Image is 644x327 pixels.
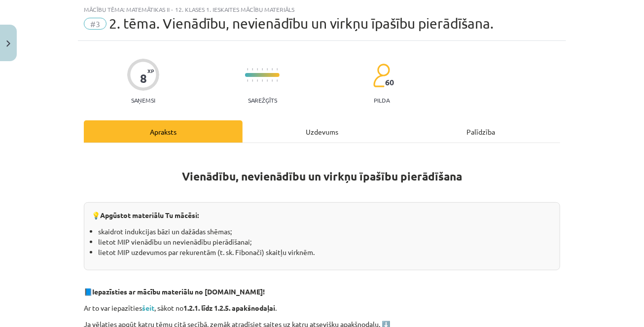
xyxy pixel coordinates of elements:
[267,79,268,82] img: icon-short-line-57e1e144782c952c97e751825c79c345078a6d821885a25fce030b3d8c18986b.svg
[243,120,401,143] div: Uzdevums
[401,120,560,143] div: Palīdzība
[262,79,263,82] img: icon-short-line-57e1e144782c952c97e751825c79c345078a6d821885a25fce030b3d8c18986b.svg
[84,287,560,297] p: 📘
[142,303,154,312] a: šeit
[262,68,263,71] img: icon-short-line-57e1e144782c952c97e751825c79c345078a6d821885a25fce030b3d8c18986b.svg
[109,15,494,32] span: 2. tēma. Vienādību, nevienādību un virkņu īpašību pierādīšana.
[182,169,462,183] strong: Vienādību, nevienādību un virkņu īpašību pierādīšana
[98,237,552,247] li: lietot MIP vienādību un nevienādību pierādīšanai;
[252,68,253,71] img: icon-short-line-57e1e144782c952c97e751825c79c345078a6d821885a25fce030b3d8c18986b.svg
[84,18,107,30] span: #3
[247,68,248,71] img: icon-short-line-57e1e144782c952c97e751825c79c345078a6d821885a25fce030b3d8c18986b.svg
[147,68,154,73] span: XP
[84,6,560,13] div: Mācību tēma: Matemātikas ii - 12. klases 1. ieskaites mācību materiāls
[6,40,10,47] img: icon-close-lesson-0947bae3869378f0d4975bcd49f059093ad1ed9edebbc8119c70593378902aed.svg
[374,97,390,104] p: pilda
[385,78,394,87] span: 60
[247,79,248,82] img: icon-short-line-57e1e144782c952c97e751825c79c345078a6d821885a25fce030b3d8c18986b.svg
[272,79,273,82] img: icon-short-line-57e1e144782c952c97e751825c79c345078a6d821885a25fce030b3d8c18986b.svg
[277,79,278,82] img: icon-short-line-57e1e144782c952c97e751825c79c345078a6d821885a25fce030b3d8c18986b.svg
[183,303,275,312] strong: 1.2.1. līdz 1.2.5. apakšnodaļai
[92,210,552,220] p: 💡
[252,79,253,82] img: icon-short-line-57e1e144782c952c97e751825c79c345078a6d821885a25fce030b3d8c18986b.svg
[248,97,277,104] p: Sarežģīts
[100,211,199,219] b: Apgūstot materiālu Tu mācēsi:
[257,79,258,82] img: icon-short-line-57e1e144782c952c97e751825c79c345078a6d821885a25fce030b3d8c18986b.svg
[98,247,552,257] li: lietot MIP uzdevumos par rekurentām (t. sk. Fibonači) skaitļu virknēm.
[267,68,268,71] img: icon-short-line-57e1e144782c952c97e751825c79c345078a6d821885a25fce030b3d8c18986b.svg
[272,68,273,71] img: icon-short-line-57e1e144782c952c97e751825c79c345078a6d821885a25fce030b3d8c18986b.svg
[257,68,258,71] img: icon-short-line-57e1e144782c952c97e751825c79c345078a6d821885a25fce030b3d8c18986b.svg
[84,120,243,143] div: Apraksts
[92,287,265,296] strong: Iepazīsties ar mācību materiālu no [DOMAIN_NAME]!
[98,226,552,237] li: skaidrot indukcijas bāzi un dažādas shēmas;
[84,303,560,313] p: Ar to var iepazīties , sākot no .
[277,68,278,71] img: icon-short-line-57e1e144782c952c97e751825c79c345078a6d821885a25fce030b3d8c18986b.svg
[373,63,390,88] img: students-c634bb4e5e11cddfef0936a35e636f08e4e9abd3cc4e673bd6f9a4125e45ecb1.svg
[127,97,159,104] p: Saņemsi
[140,72,147,85] div: 8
